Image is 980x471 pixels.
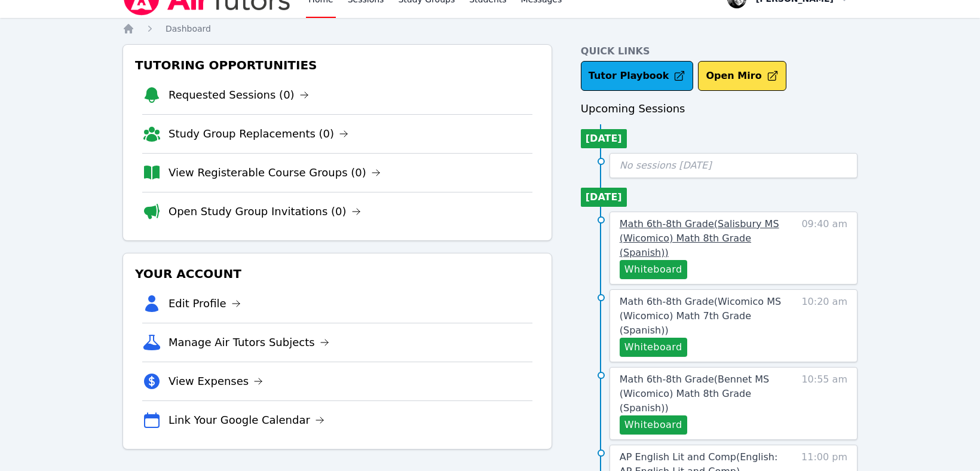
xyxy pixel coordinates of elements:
h3: Upcoming Sessions [581,100,857,117]
a: Tutor Playbook [581,61,694,91]
button: Whiteboard [620,415,687,435]
button: Open Miro [698,61,786,91]
a: Dashboard [166,23,211,35]
a: Study Group Replacements (0) [169,126,348,142]
button: Whiteboard [620,260,687,279]
h4: Quick Links [581,44,857,59]
span: Math 6th-8th Grade ( Bennet MS (Wicomico) Math 8th Grade (Spanish) ) [620,374,769,414]
a: Manage Air Tutors Subjects [169,334,329,351]
a: Math 6th-8th Grade(Bennet MS (Wicomico) Math 8th Grade (Spanish)) [620,372,791,415]
a: Edit Profile [169,295,241,312]
span: 10:55 am [801,372,847,435]
a: Link Your Google Calendar [169,412,324,429]
a: Math 6th-8th Grade(Salisbury MS (Wicomico) Math 8th Grade (Spanish)) [620,217,791,260]
nav: Breadcrumb [122,23,857,35]
span: No sessions [DATE] [620,160,712,171]
span: Dashboard [166,24,211,33]
li: [DATE] [581,188,627,207]
button: Whiteboard [620,338,687,357]
h3: Tutoring Opportunities [133,54,542,76]
a: View Expenses [169,373,263,390]
a: Requested Sessions (0) [169,87,309,103]
a: Open Study Group Invitations (0) [169,203,361,220]
span: 10:20 am [801,295,847,357]
span: Math 6th-8th Grade ( Wicomico MS (Wicomico) Math 7th Grade (Spanish) ) [620,296,781,336]
span: 09:40 am [801,217,847,279]
li: [DATE] [581,129,627,148]
a: View Registerable Course Groups (0) [169,164,381,181]
a: Math 6th-8th Grade(Wicomico MS (Wicomico) Math 7th Grade (Spanish)) [620,295,791,338]
span: Math 6th-8th Grade ( Salisbury MS (Wicomico) Math 8th Grade (Spanish) ) [620,218,779,258]
h3: Your Account [133,263,542,285]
